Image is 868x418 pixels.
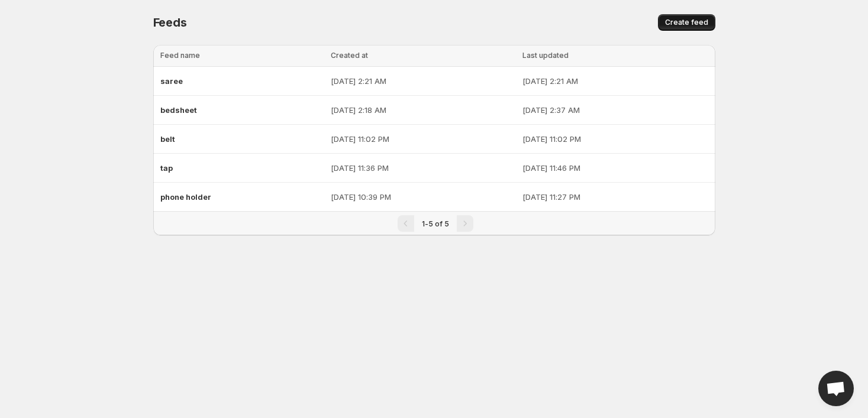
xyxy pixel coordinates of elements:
[160,163,173,173] span: tap
[331,104,515,116] p: [DATE] 2:18 AM
[331,75,515,87] p: [DATE] 2:21 AM
[160,134,175,144] span: belt
[153,211,715,235] nav: Pagination
[522,133,708,145] p: [DATE] 11:02 PM
[422,219,449,228] span: 1-5 of 5
[818,371,854,406] div: Open chat
[160,76,183,86] span: saree
[153,15,187,30] span: Feeds
[522,51,569,60] span: Last updated
[522,75,708,87] p: [DATE] 2:21 AM
[160,105,197,115] span: bedsheet
[522,191,708,203] p: [DATE] 11:27 PM
[331,133,515,145] p: [DATE] 11:02 PM
[522,162,708,174] p: [DATE] 11:46 PM
[665,18,708,27] span: Create feed
[658,14,715,31] button: Create feed
[160,51,200,60] span: Feed name
[331,51,368,60] span: Created at
[331,191,515,203] p: [DATE] 10:39 PM
[331,162,515,174] p: [DATE] 11:36 PM
[160,192,211,202] span: phone holder
[522,104,708,116] p: [DATE] 2:37 AM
